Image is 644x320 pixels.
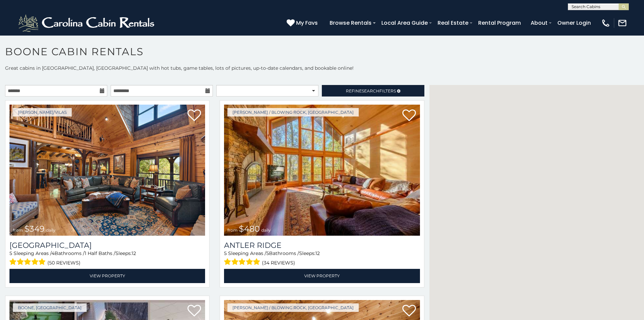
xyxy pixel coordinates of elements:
a: View Property [224,269,420,283]
a: Add to favorites [187,304,201,318]
span: (34 reviews) [262,258,295,267]
img: mail-regular-white.png [618,18,627,28]
h3: Diamond Creek Lodge [9,241,205,250]
span: 12 [315,250,320,256]
span: $349 [24,224,45,234]
a: [PERSON_NAME] / Blowing Rock, [GEOGRAPHIC_DATA] [227,108,359,116]
a: Boone, [GEOGRAPHIC_DATA] [13,303,87,312]
a: About [527,17,551,29]
img: White-1-2.png [17,13,157,33]
a: Add to favorites [402,109,416,123]
a: RefineSearchFilters [322,85,424,97]
span: Refine Filters [346,88,396,93]
a: Add to favorites [402,304,416,318]
div: Sleeping Areas / Bathrooms / Sleeps: [9,250,205,267]
span: from [13,228,23,233]
span: 5 [9,250,12,256]
a: [PERSON_NAME]/Vilas [13,108,72,116]
img: phone-regular-white.png [601,18,610,28]
span: Search [362,88,379,93]
a: Antler Ridge [224,241,420,250]
span: daily [261,228,271,233]
a: Local Area Guide [378,17,431,29]
span: 4 [51,250,54,256]
img: 1714397585_thumbnail.jpeg [224,105,420,236]
a: Rental Program [475,17,524,29]
span: 5 [224,250,227,256]
span: (50 reviews) [47,258,81,267]
a: from $480 daily [224,105,420,236]
span: from [227,228,238,233]
a: [PERSON_NAME] / Blowing Rock, [GEOGRAPHIC_DATA] [227,303,359,312]
img: 1714398500_thumbnail.jpeg [9,105,205,236]
span: 12 [132,250,136,256]
a: View Property [9,269,205,283]
a: Owner Login [554,17,594,29]
div: Sleeping Areas / Bathrooms / Sleeps: [224,250,420,267]
span: $480 [239,224,260,234]
a: Real Estate [434,17,472,29]
span: daily [46,228,55,233]
span: My Favs [296,19,318,27]
a: Add to favorites [187,109,201,123]
a: [GEOGRAPHIC_DATA] [9,241,205,250]
a: from $349 daily [9,105,205,236]
span: 1 Half Baths / [85,250,115,256]
span: 5 [266,250,269,256]
a: My Favs [287,19,319,27]
a: Browse Rentals [326,17,375,29]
